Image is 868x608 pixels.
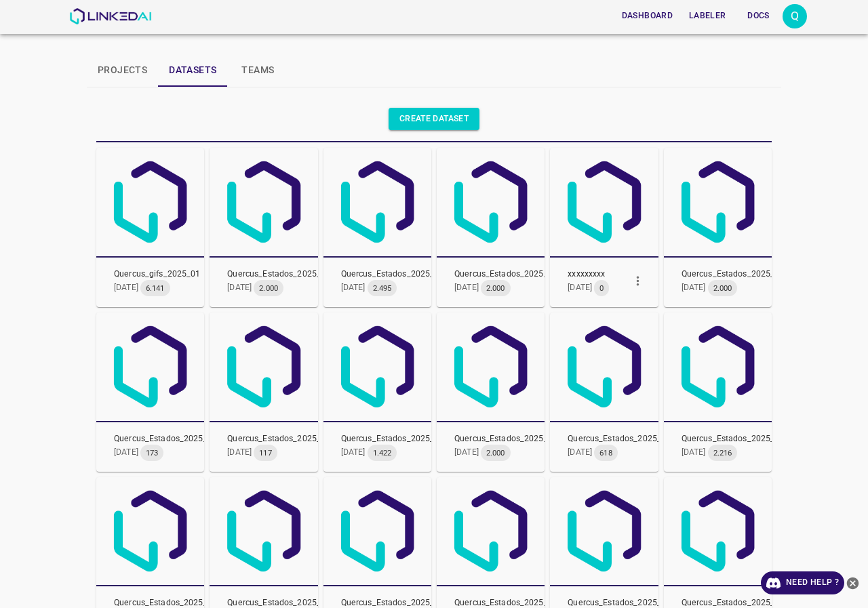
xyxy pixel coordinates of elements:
img: Linked AI logo [96,477,204,585]
span: Quercus_Estados_2025_USA_RhodeIsland [114,433,275,445]
span: [DATE] [568,280,622,296]
span: [DATE] [682,280,849,296]
img: LinkedAI [69,8,151,24]
img: Linked AI logo [550,477,658,585]
span: [DATE] [454,280,617,296]
img: Linked AI logo [437,148,545,256]
img: Linked AI logo [550,148,658,256]
span: 6.141 [140,283,170,293]
a: Docs [734,2,783,30]
span: [DATE] [568,445,735,461]
button: Dashboard [616,5,678,27]
img: Linked AI logo [323,312,431,420]
span: Quercus_Estados_2025_USA_SouthDakota [454,268,617,281]
span: 2.495 [368,283,397,293]
span: Quercus_Estados_2025_USA_[US_STATE] [341,433,498,445]
img: Linked AI logo [96,148,204,256]
span: [DATE] [114,445,275,461]
a: Create dataset [389,108,479,130]
span: [DATE] [114,280,201,296]
span: Quercus_Estados_2025_USA_SouthCarolina [682,268,849,281]
button: Datasets [158,54,227,87]
button: close-help [844,571,861,594]
img: Linked AI logo [437,477,545,585]
span: 2.000 [708,283,738,293]
a: Labeler [681,2,734,30]
img: Linked AI logo [437,312,545,420]
span: [DATE] [454,445,673,461]
button: Open settings [783,4,807,28]
button: Docs [736,5,780,27]
div: Q [783,4,807,28]
img: Linked AI logo [323,477,431,585]
button: Projects [87,54,158,87]
img: Linked AI logo [96,312,204,420]
span: 173 [140,447,163,458]
img: Linked AI logo [664,312,772,420]
span: [DATE] [682,445,858,461]
button: Labeler [684,5,731,27]
img: Linked AI logo [323,148,431,256]
a: Need Help ? [761,571,844,594]
img: Linked AI logo [210,148,317,256]
span: 0 [594,283,609,293]
a: Dashboard [614,2,681,30]
span: 2.000 [481,283,511,293]
span: 117 [254,447,277,458]
span: [DATE] [227,445,384,461]
span: [DATE] [341,445,498,461]
span: Quercus_Estados_2025_USA_USA_NewYork [568,433,735,445]
span: [DATE] [341,280,498,296]
span: 1.422 [368,447,397,458]
span: Quercus_Estados_2025_USA_USA_[US_STATE] [682,433,858,445]
span: Quercus_Estados_2025_USA_[US_STATE] [341,268,498,281]
span: Quercus_Estados_2025_USA_[US_STATE] [227,268,384,281]
img: Linked AI logo [664,477,772,585]
img: Linked AI logo [210,312,317,420]
img: Linked AI logo [210,477,317,585]
span: Quercus_gifs_2025_01 [114,268,201,281]
span: 2.216 [708,447,738,458]
span: xxxxxxxxx [568,268,622,281]
span: Quercus_Estados_2025_USA_[US_STATE] [227,433,384,445]
button: Teams [227,54,288,87]
span: 2.000 [254,283,283,293]
img: Linked AI logo [550,312,658,420]
span: 618 [594,447,617,458]
img: Linked AI logo [664,148,772,256]
span: 2.000 [481,447,511,458]
span: Quercus_Estados_2025_ [GEOGRAPHIC_DATA][US_STATE] [454,433,673,445]
span: [DATE] [227,280,384,296]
